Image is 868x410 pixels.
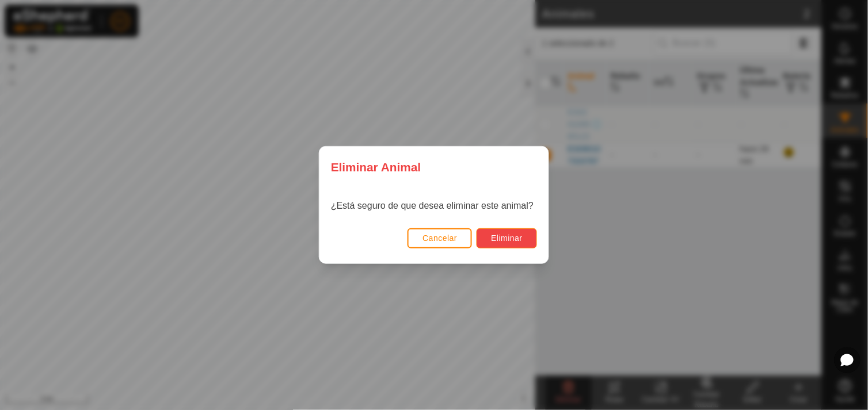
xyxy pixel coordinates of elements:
button: Eliminar [477,228,537,248]
label: ¿Está seguro de que desea eliminar este animal? [331,201,534,210]
div: Eliminar Animal [319,147,549,187]
span: Cancelar [422,233,457,243]
span: Eliminar [491,233,523,243]
button: Cancelar [408,228,472,248]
